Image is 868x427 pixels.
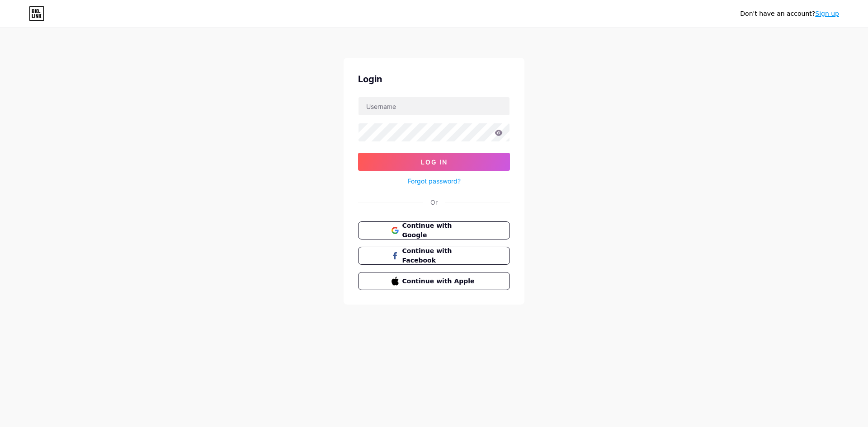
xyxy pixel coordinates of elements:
button: Continue with Google [358,221,510,239]
span: Continue with Google [402,221,477,240]
div: Don't have an account? [740,9,839,19]
div: Login [358,72,510,86]
a: Sign up [815,10,839,17]
a: Forgot password? [408,176,461,186]
span: Log In [421,158,448,166]
span: Continue with Facebook [402,246,477,265]
button: Continue with Facebook [358,247,510,265]
button: Log In [358,153,510,171]
div: Or [430,197,438,207]
input: Username [359,97,509,115]
span: Continue with Apple [402,277,477,286]
button: Continue with Apple [358,272,510,290]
